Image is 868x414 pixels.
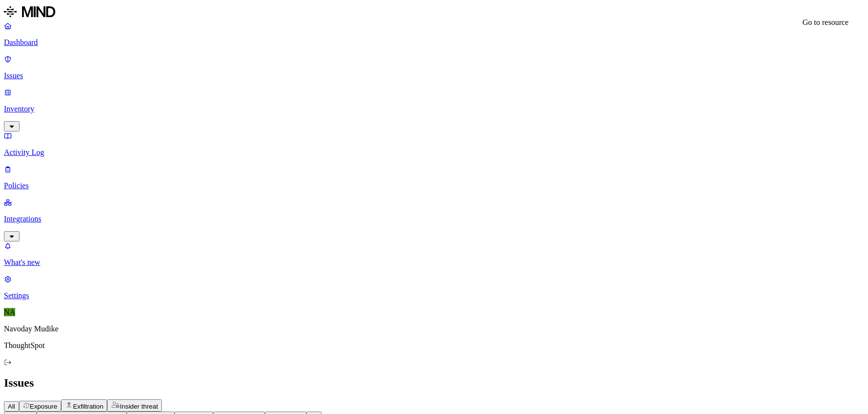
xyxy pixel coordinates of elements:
img: MIND [4,4,55,20]
p: Activity Log [4,148,864,157]
p: Integrations [4,215,864,223]
p: ThoughtSpot [4,341,864,350]
p: Policies [4,181,864,190]
p: Issues [4,71,864,80]
div: Go to resource [802,18,848,27]
span: Exfiltration [73,403,103,410]
span: NA [4,308,15,316]
p: Dashboard [4,38,864,47]
span: Exposure [30,403,57,410]
h2: Issues [4,376,864,390]
span: Insider threat [120,403,158,410]
span: All [8,403,15,410]
p: Inventory [4,105,864,113]
p: Settings [4,291,864,300]
p: What's new [4,258,864,267]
